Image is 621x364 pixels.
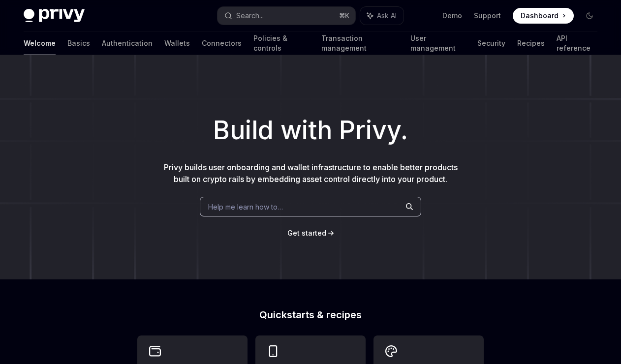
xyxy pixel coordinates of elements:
a: Dashboard [513,8,574,24]
h1: Build with Privy. [16,111,605,150]
img: dark logo [24,9,85,23]
span: Get started [287,229,326,237]
span: Privy builds user onboarding and wallet infrastructure to enable better products built on crypto ... [164,162,458,184]
a: API reference [557,31,597,55]
a: Wallets [164,31,190,55]
button: Toggle dark mode [582,8,597,24]
a: Get started [287,228,326,238]
span: Dashboard [521,11,559,21]
button: Search...⌘K [217,7,355,25]
span: Ask AI [377,11,397,21]
div: Search... [236,10,264,22]
a: Authentication [102,31,153,55]
a: Security [477,31,505,55]
a: Demo [442,11,462,21]
span: ⌘ K [339,12,349,20]
a: Transaction management [321,31,399,55]
a: Support [474,11,501,21]
a: Policies & controls [253,31,310,55]
h2: Quickstarts & recipes [137,310,484,320]
a: Basics [67,31,90,55]
a: Connectors [202,31,242,55]
span: Help me learn how to… [208,202,283,212]
a: Recipes [517,31,545,55]
a: Welcome [24,31,56,55]
a: User management [410,31,466,55]
button: Ask AI [360,7,404,25]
